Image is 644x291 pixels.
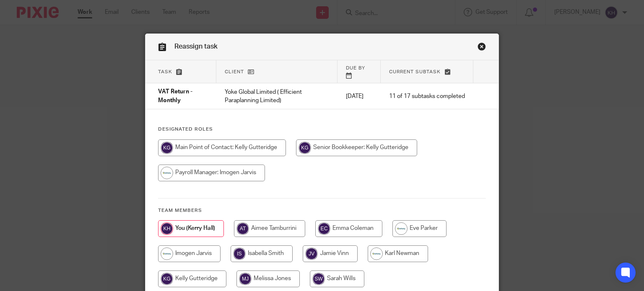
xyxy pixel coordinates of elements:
[158,126,486,133] h4: Designated Roles
[381,83,473,109] td: 11 of 17 subtasks completed
[158,89,192,104] span: VAT Return - Monthly
[158,207,486,214] h4: Team members
[478,42,486,54] a: Close this dialog window
[158,70,172,74] span: Task
[225,88,329,105] p: Yoke Global Limited ( Efficient Paraplanning Limited)
[389,70,441,74] span: Current subtask
[346,66,365,70] span: Due by
[346,92,372,100] p: [DATE]
[174,43,218,50] span: Reassign task
[225,70,244,74] span: Client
